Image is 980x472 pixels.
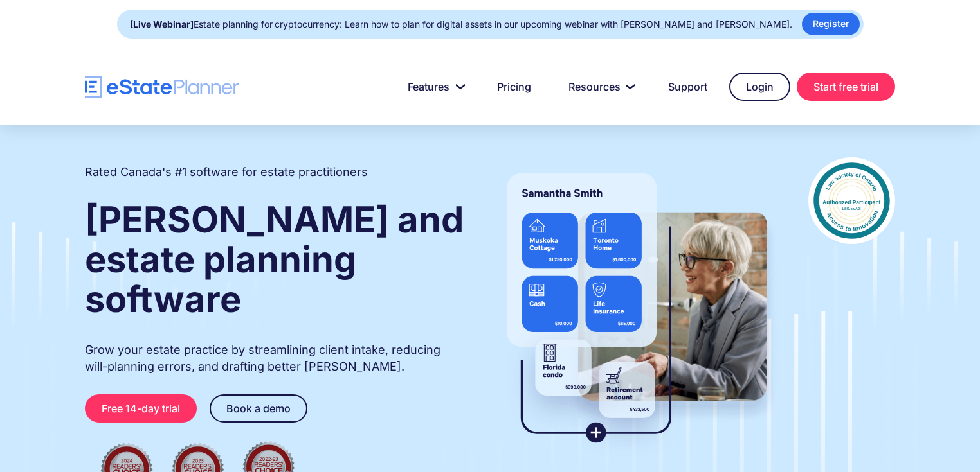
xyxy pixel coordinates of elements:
a: Register [802,13,860,35]
a: Start free trial [797,73,895,101]
a: home [85,76,239,98]
img: estate planner showing wills to their clients, using eState Planner, a leading estate planning so... [491,157,783,459]
p: Grow your estate practice by streamlining client intake, reducing will-planning errors, and draft... [85,342,466,375]
a: Free 14-day trial [85,394,197,423]
a: Resources [553,74,646,100]
a: Pricing [482,74,547,100]
h2: Rated Canada's #1 software for estate practitioners [85,164,368,180]
div: Estate planning for cryptocurrency: Learn how to plan for digital assets in our upcoming webinar ... [130,15,792,33]
a: Features [392,74,475,100]
strong: [Live Webinar] [130,19,194,30]
a: Support [653,74,723,100]
a: Book a demo [210,394,307,423]
strong: [PERSON_NAME] and estate planning software [85,198,464,321]
a: Login [729,73,790,101]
